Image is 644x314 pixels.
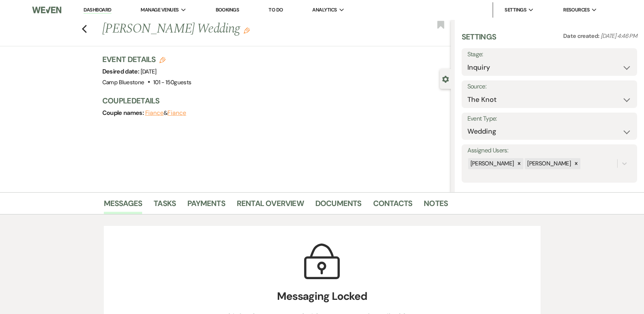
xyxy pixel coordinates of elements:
[102,109,145,117] span: Couple names:
[145,110,164,116] button: Fiance
[505,6,526,14] span: Settings
[424,197,448,214] a: Notes
[442,75,449,82] button: Close lead details
[102,78,144,86] span: Camp Bluestone
[467,145,631,156] label: Assigned Users:
[563,6,590,14] span: Resources
[145,109,186,117] span: &
[468,158,515,169] div: [PERSON_NAME]
[244,27,250,34] button: Edit
[154,197,176,214] a: Tasks
[216,7,239,13] a: Bookings
[167,110,186,116] button: Fiance
[601,32,637,40] span: [DATE] 4:46 PM
[191,288,453,304] h4: Messaging Locked
[32,2,61,18] img: Weven Logo
[312,6,337,14] span: Analytics
[102,95,443,106] h3: Couple Details
[373,197,413,214] a: Contacts
[102,67,141,75] span: Desired date:
[462,31,497,48] h3: Settings
[269,7,283,13] a: To Do
[102,20,378,38] h1: [PERSON_NAME] Wedding
[467,49,631,60] label: Stage:
[141,68,157,75] span: [DATE]
[141,6,179,14] span: Manage Venues
[467,113,631,124] label: Event Type:
[102,54,192,65] h3: Event Details
[467,81,631,92] label: Source:
[315,197,362,214] a: Documents
[563,32,601,40] span: Date created:
[104,197,143,214] a: Messages
[525,158,572,169] div: [PERSON_NAME]
[153,78,191,86] span: 101 - 150 guests
[237,197,304,214] a: Rental Overview
[187,197,225,214] a: Payments
[84,7,111,14] a: Dashboard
